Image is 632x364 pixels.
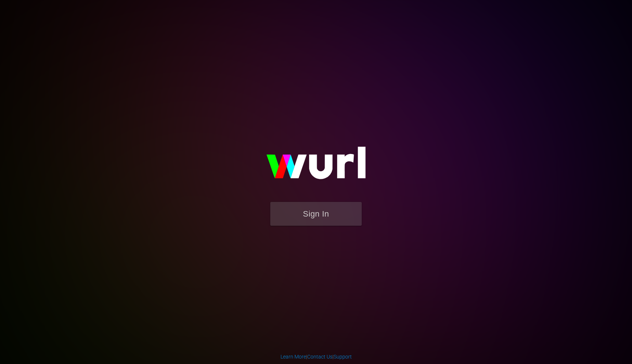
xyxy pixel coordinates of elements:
a: Contact Us [307,354,332,360]
img: wurl-logo-on-black-223613ac3d8ba8fe6dc639794a292ebdb59501304c7dfd60c99c58986ef67473.svg [243,131,389,202]
a: Learn More [281,354,306,360]
div: | | [281,353,352,360]
button: Sign In [270,202,362,226]
a: Support [334,354,352,360]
